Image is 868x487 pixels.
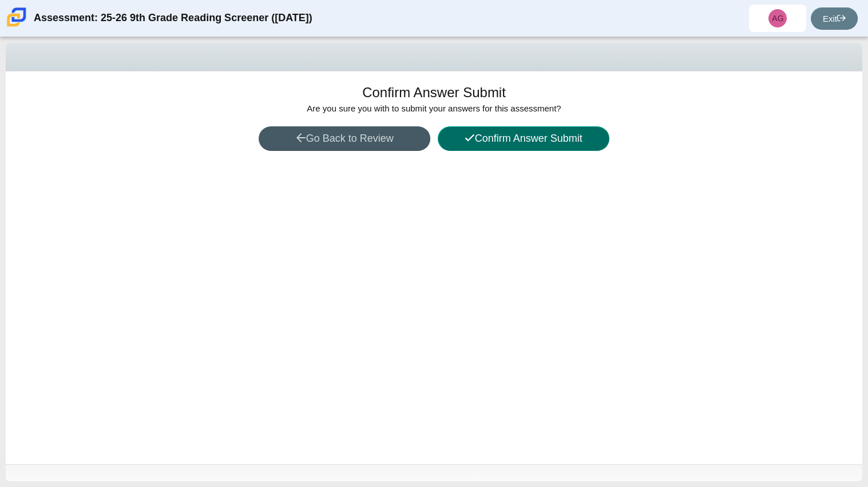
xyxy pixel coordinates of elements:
[362,83,506,102] h1: Confirm Answer Submit
[438,126,609,151] button: Confirm Answer Submit
[34,5,312,32] div: Assessment: 25-26 9th Grade Reading Screener ([DATE])
[5,21,29,31] a: Carmen School of Science & Technology
[5,5,29,29] img: Carmen School of Science & Technology
[772,14,783,22] span: AG
[307,103,561,113] span: Are you sure you with to submit your answers for this assessment?
[811,7,858,30] a: Exit
[259,126,430,151] button: Go Back to Review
